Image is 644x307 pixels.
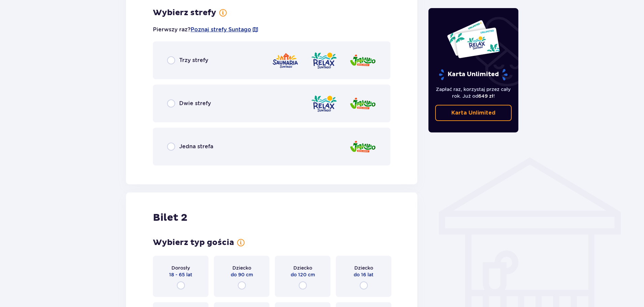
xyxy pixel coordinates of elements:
[354,271,374,278] span: do 16 lat
[179,143,213,150] span: Jedna strefa
[293,265,312,271] span: Dziecko
[451,109,495,117] p: Karta Unlimited
[179,100,211,107] span: Dwie strefy
[349,94,376,113] img: Jamango
[438,69,508,81] p: Karta Unlimited
[311,94,337,113] img: Relax
[232,265,251,271] span: Dziecko
[153,8,216,18] h3: Wybierz strefy
[349,137,376,156] img: Jamango
[478,93,493,99] span: 649 zł
[349,51,376,70] img: Jamango
[179,57,208,64] span: Trzy strefy
[171,265,190,271] span: Dorosły
[354,265,373,271] span: Dziecko
[272,51,299,70] img: Saunaria
[153,211,187,224] h2: Bilet 2
[191,26,251,33] a: Poznaj strefy Suntago
[447,20,500,59] img: Dwie karty całoroczne do Suntago z napisem 'UNLIMITED RELAX', na białym tle z tropikalnymi liśćmi...
[153,26,259,33] p: Pierwszy raz?
[311,51,337,70] img: Relax
[291,271,315,278] span: do 120 cm
[231,271,253,278] span: do 90 cm
[169,271,192,278] span: 18 - 65 lat
[435,105,512,121] a: Karta Unlimited
[153,238,234,248] h3: Wybierz typ gościa
[435,86,512,99] p: Zapłać raz, korzystaj przez cały rok. Już od !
